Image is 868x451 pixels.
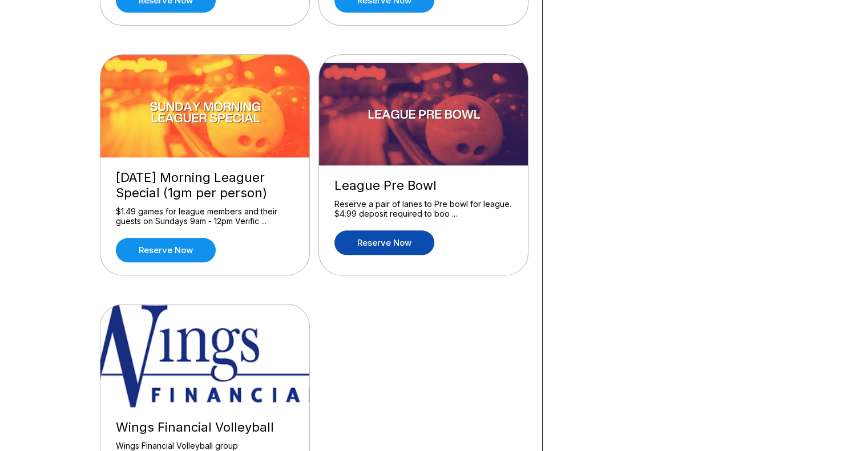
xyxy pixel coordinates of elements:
[116,238,216,262] a: Reserve now
[116,206,294,226] div: $1.49 games for league members and their guests on Sundays 9am - 12pm Verific ...
[100,304,310,407] img: Wings Financial Volleyball
[100,55,310,157] img: Sunday Morning Leaguer Special (1gm per person)
[116,420,294,435] div: Wings Financial Volleyball
[334,178,512,193] div: League Pre Bowl
[319,63,529,165] img: League Pre Bowl
[116,170,294,201] div: [DATE] Morning Leaguer Special (1gm per person)
[334,230,434,255] a: Reserve now
[334,199,512,219] div: Reserve a pair of lanes to Pre bowl for league. $4.99 deposit required to boo ...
